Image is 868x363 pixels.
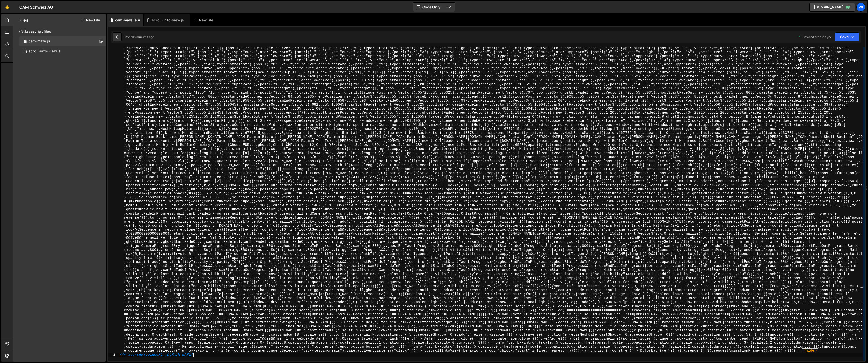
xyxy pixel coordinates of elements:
[802,348,818,353] span: <hide>
[835,32,859,41] button: Save
[108,353,119,357] div: 2
[856,3,865,12] a: wi
[152,18,184,23] div: scroll-into-view.js
[24,40,27,44] span: 1
[809,3,855,12] a: [DOMAIN_NAME]
[194,18,215,23] div: New File
[19,4,53,10] div: CAM Schweiz AG
[798,35,832,39] div: Dev and prod in sync
[124,35,154,39] div: Saved
[115,18,137,23] div: cam-maze.js
[29,49,61,54] div: scroll-into-view.js
[19,46,106,56] div: 16518/44910.js
[1,1,13,13] a: 🤙
[413,3,455,12] button: Code Only
[133,35,154,39] div: 15 minutes ago
[29,39,50,44] div: cam-maze.js
[19,36,106,46] div: 16518/44815.js
[81,18,100,22] button: New File
[13,26,106,36] div: Javascript files
[19,17,29,23] h2: Files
